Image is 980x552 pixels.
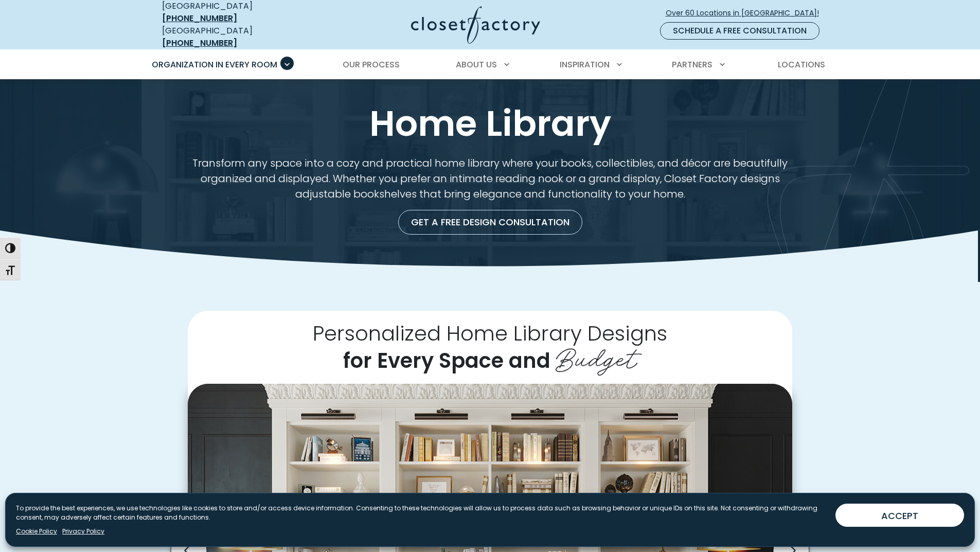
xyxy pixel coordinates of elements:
a: Privacy Policy [62,527,104,536]
p: Transform any space into a cozy and practical home library where your books, collectibles, and dé... [188,155,792,202]
span: About Us [456,59,497,70]
a: [PHONE_NUMBER] [162,12,237,24]
span: Personalized Home Library Designs [313,319,667,348]
img: Closet Factory Logo [411,6,540,44]
nav: Primary Menu [145,50,836,79]
span: Locations [778,59,825,70]
span: Partners [672,59,712,70]
div: [GEOGRAPHIC_DATA] [162,25,311,49]
span: Organization in Every Room [152,59,277,70]
a: Get a Free Design Consultation [398,210,582,235]
a: [PHONE_NUMBER] [162,37,237,49]
span: Inspiration [560,59,610,70]
span: Budget [556,335,637,377]
span: Over 60 Locations in [GEOGRAPHIC_DATA]! [666,8,827,19]
span: for Every Space and [343,346,550,375]
a: Schedule a Free Consultation [660,22,819,40]
button: ACCEPT [835,504,964,527]
span: Our Process [343,59,400,70]
p: To provide the best experiences, we use technologies like cookies to store and/or access device i... [16,504,827,522]
h1: Home Library [160,104,821,143]
a: Over 60 Locations in [GEOGRAPHIC_DATA]! [665,4,828,22]
a: Cookie Policy [16,527,57,536]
